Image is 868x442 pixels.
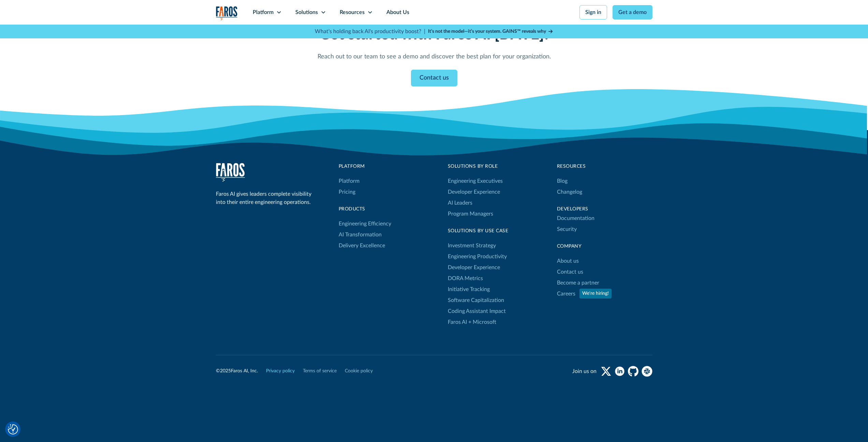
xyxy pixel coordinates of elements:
[339,163,391,170] div: Platform
[216,368,258,375] div: © Faros AI, Inc.
[448,163,503,170] div: Solutions by Role
[340,8,365,16] div: Resources
[582,290,609,297] div: We're hiring!
[448,306,506,317] a: Coding Assistant Impact
[614,366,625,377] a: linkedin
[448,240,496,251] a: Investment Strategy
[428,29,546,34] strong: It’s not the model—it’s your system. GAINS™ reveals why
[557,288,575,299] a: Careers
[557,163,652,170] div: Resources
[295,8,318,16] div: Solutions
[448,208,503,219] a: Program Managers
[411,70,457,86] a: Contact Modal
[270,52,598,61] p: Reach out to our team to see a demo and discover the best plan for your organization.
[579,5,607,19] a: Sign in
[448,187,500,197] a: Developer Experience
[557,243,652,250] div: Company
[303,368,337,375] a: Terms of service
[339,176,359,187] a: Platform
[339,218,391,229] a: Engineering Efficiency
[266,368,295,375] a: Privacy policy
[448,262,500,273] a: Developer Experience
[448,197,472,208] a: AI Leaders
[642,366,652,377] a: slack community
[8,424,18,434] img: Revisit consent button
[253,8,274,16] div: Platform
[448,176,503,187] a: Engineering Executives
[216,163,245,182] img: Faros Logo White
[339,229,382,240] a: AI Transformation
[572,367,597,375] div: Join us on
[557,266,583,277] a: Contact us
[216,6,238,20] a: home
[448,295,504,306] a: Software Capitalization
[8,424,18,434] button: Cookie Settings
[448,284,490,295] a: Initiative Tracking
[448,227,509,235] div: Solutions By Use Case
[557,187,582,197] a: Changelog
[557,277,599,288] a: Become a partner
[601,366,612,377] a: twitter
[339,240,385,251] a: Delivery Excellence
[216,6,238,20] img: Logo of the analytics and reporting company Faros.
[613,5,652,19] a: Get a demo
[216,163,245,182] a: home
[448,317,496,328] a: Faros AI + Microsoft
[339,187,355,197] a: Pricing
[557,255,579,266] a: About us
[557,213,594,224] a: Documentation
[448,251,507,262] a: Engineering Productivity
[220,369,231,373] span: 2025
[345,368,373,375] a: Cookie policy
[557,224,577,235] a: Security
[557,176,568,187] a: Blog
[216,190,315,206] div: Faros AI gives leaders complete visibility into their entire engineering operations.
[339,206,391,213] div: products
[315,27,425,36] p: What's holding back AI's productivity boost? |
[448,273,483,284] a: DORA Metrics
[428,28,554,35] a: It’s not the model—it’s your system. GAINS™ reveals why
[628,366,639,377] a: github
[557,206,652,213] div: Developers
